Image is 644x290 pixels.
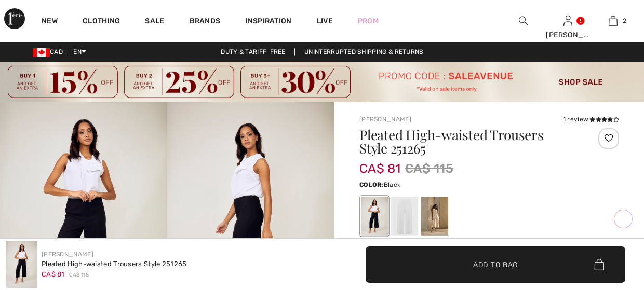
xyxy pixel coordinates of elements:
[623,16,626,25] span: 2
[384,181,401,188] span: Black
[83,17,120,27] a: Clothing
[591,15,635,27] a: 2
[6,241,37,288] img: Pleated High-Waisted Trousers Style 251265
[359,181,384,188] span: Color:
[359,128,576,155] h1: Pleated High-waisted Trousers Style 251265
[609,15,618,27] img: My Bag
[594,259,604,270] img: Bag.svg
[245,17,291,27] span: Inspiration
[69,271,89,279] span: CA$ 115
[4,8,25,29] img: 1ère Avenue
[361,197,388,236] div: Black
[563,16,572,25] a: Sign In
[359,151,401,176] span: CA$ 81
[358,16,379,26] a: Prom
[405,159,453,178] span: CA$ 115
[42,17,58,27] a: New
[366,246,625,283] button: Add to Bag
[33,48,67,56] span: CAD
[145,17,164,27] a: Sale
[473,259,518,270] span: Add to Bag
[519,15,528,27] img: search the website
[42,270,65,278] span: CA$ 81
[190,17,221,27] a: Brands
[359,116,411,123] a: [PERSON_NAME]
[33,48,50,57] img: Canadian Dollar
[546,30,590,40] div: [PERSON_NAME]
[73,48,86,56] span: EN
[317,16,333,26] a: Live
[42,259,187,269] div: Pleated High-waisted Trousers Style 251265
[421,197,448,236] div: Parchment
[578,212,634,238] iframe: Opens a widget where you can chat to one of our agents
[563,115,619,124] div: 1 review
[391,197,418,236] div: Off White
[563,15,572,27] img: My Info
[42,251,93,258] a: [PERSON_NAME]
